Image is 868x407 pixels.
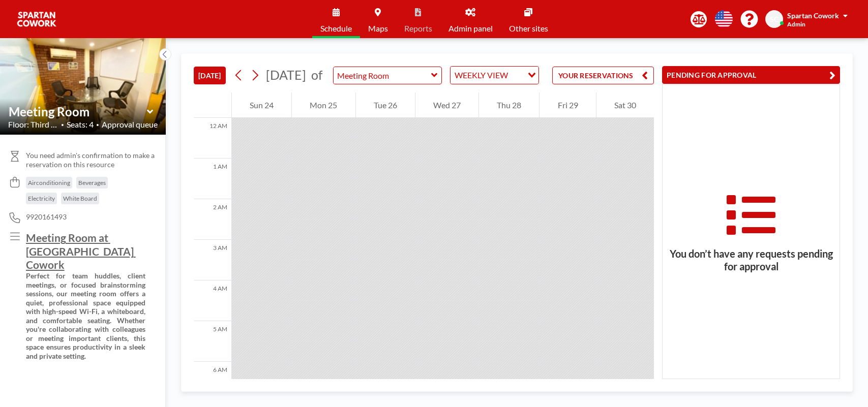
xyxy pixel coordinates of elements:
[320,24,352,33] span: Schedule
[662,66,840,84] button: PENDING FOR APPROVAL
[26,231,136,271] u: Meeting Room at [GEOGRAPHIC_DATA] Cowork
[61,121,64,128] span: •
[194,321,231,362] div: 5 AM
[404,24,432,33] span: Reports
[26,151,158,169] span: You need admin's confirmation to make a reservation on this resource
[451,67,538,84] div: Search for option
[334,67,431,84] input: Meeting Room
[540,92,595,118] div: Fri 29
[16,9,57,29] img: organization-logo
[787,11,839,20] span: Spartan Cowork
[770,15,779,24] span: SC
[479,92,539,118] div: Thu 28
[311,67,322,83] span: of
[67,119,94,130] span: Seats: 4
[448,24,493,33] span: Admin panel
[292,92,355,118] div: Mon 25
[356,92,415,118] div: Tue 26
[453,69,510,82] span: WEEKLY VIEW
[194,362,231,402] div: 6 AM
[26,271,147,360] strong: Perfect for team huddles, client meetings, or focused brainstorming sessions, our meeting room of...
[596,92,654,118] div: Sat 30
[194,240,231,280] div: 3 AM
[509,24,548,33] span: Other sites
[78,179,106,186] span: Beverages
[787,20,805,28] span: Admin
[232,92,291,118] div: Sun 24
[194,118,231,159] div: 12 AM
[28,195,55,202] span: Electricity
[194,159,231,199] div: 1 AM
[9,104,147,119] input: Meeting Room
[194,67,226,84] button: [DATE]
[552,67,654,84] button: YOUR RESERVATIONS
[194,280,231,321] div: 4 AM
[415,92,478,118] div: Wed 27
[194,199,231,240] div: 2 AM
[63,195,97,202] span: White Board
[663,247,840,273] h3: You don’t have any requests pending for approval
[96,121,99,128] span: •
[102,119,158,130] span: Approval queue
[266,67,306,82] span: [DATE]
[28,179,70,186] span: Airconditioning
[368,24,388,33] span: Maps
[511,69,522,82] input: Search for option
[8,119,58,130] span: Floor: Third Flo...
[26,212,67,222] span: 9920161493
